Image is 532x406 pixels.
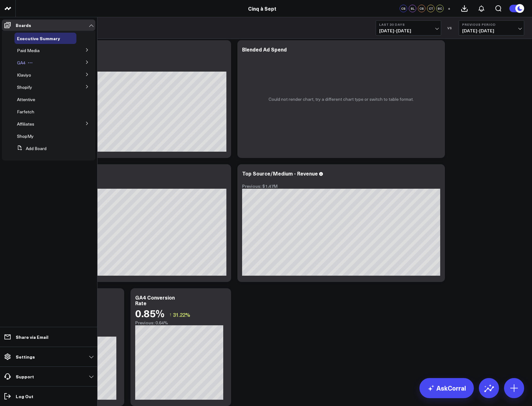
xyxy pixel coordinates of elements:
div: BC [436,5,444,12]
b: Last 30 Days [379,23,438,26]
button: Add Board [14,143,47,154]
a: Paid Media [17,48,40,53]
p: Log Out [16,394,33,399]
p: Support [16,374,34,379]
span: 31.22% [173,311,190,318]
div: Previous: 0.64% [135,320,226,325]
a: Cinq à Sept [248,5,276,12]
a: GA4 [17,60,25,65]
button: + [445,5,453,12]
b: Previous Period [462,23,521,26]
div: Previous: $1.48M [28,184,226,189]
a: Shopify [17,85,32,90]
div: CS [400,5,407,12]
a: AskCorral [419,378,474,398]
p: Settings [16,354,35,359]
span: Attentive [17,96,35,102]
span: Executive Summary [17,35,60,41]
a: Farfetch [17,109,34,114]
div: Top Source/Medium - Revenue [242,170,318,177]
p: Share via Email [16,334,48,339]
span: Shopify [17,84,32,90]
div: CS [418,5,425,12]
a: ShopMy [17,134,34,139]
span: ShopMy [17,133,34,139]
div: VS [444,26,456,30]
a: Log Out [2,391,95,402]
p: Boards [16,23,31,28]
span: Paid Media [17,47,40,53]
span: ↑ [169,311,172,319]
div: 0.85% [135,307,164,319]
span: Affiliates [17,121,34,127]
span: [DATE] - [DATE] [462,28,521,33]
a: Executive Summary [17,36,60,41]
span: Farfetch [17,109,34,115]
div: Previous: 3.14k [28,67,226,72]
div: SL [409,5,416,12]
a: Attentive [17,97,35,102]
div: Previous: $1.47M [242,184,440,189]
span: + [448,6,451,11]
a: Klaviyo [17,73,31,78]
a: Affiliates [17,122,34,127]
span: [DATE] - [DATE] [379,28,438,33]
div: Blended Ad Spend [242,46,287,53]
p: Could not render chart, try a different chart type or switch to table format. [269,97,414,102]
button: Last 30 Days[DATE]-[DATE] [376,20,441,35]
button: Previous Period[DATE]-[DATE] [459,20,524,35]
div: GA4 Conversion Rate [135,294,175,306]
div: CT [427,5,435,12]
span: Klaviyo [17,72,31,78]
